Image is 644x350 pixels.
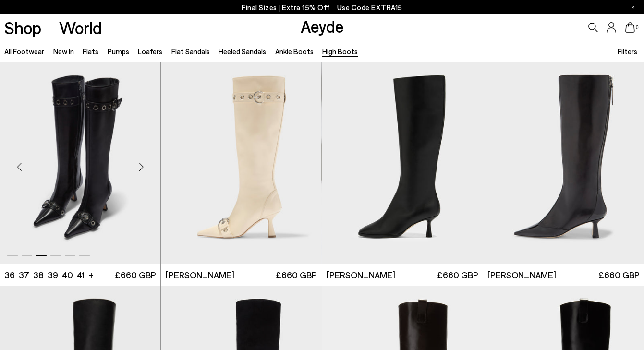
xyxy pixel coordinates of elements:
ul: variant [4,269,82,281]
span: Navigate to /collections/ss25-final-sizes [337,3,402,12]
div: 1 / 6 [161,62,321,264]
li: 36 [4,269,15,281]
span: £660 GBP [115,269,156,281]
img: Vivian Eyelet High Boots [161,62,321,264]
span: [PERSON_NAME] [327,269,395,281]
span: £660 GBP [437,269,478,281]
div: 2 / 6 [321,62,482,264]
a: Heeled Sandals [219,47,266,56]
li: 41 [77,269,85,281]
a: [PERSON_NAME] £660 GBP [322,264,483,286]
div: Previous slide [5,152,34,181]
li: 40 [62,269,73,281]
a: [PERSON_NAME] £660 GBP [161,264,321,286]
span: [PERSON_NAME] [166,269,234,281]
span: 0 [635,25,640,30]
a: New In [53,47,74,56]
li: + [88,268,94,281]
span: £660 GBP [276,269,317,281]
img: Vivian Eyelet High Boots [160,62,321,264]
span: Filters [618,47,637,56]
a: Flat Sandals [171,47,210,56]
a: [PERSON_NAME] £660 GBP [483,264,644,286]
li: 38 [33,269,44,281]
a: Loafers [138,47,162,56]
a: World [59,19,102,36]
img: Catherine High Sock Boots [322,62,483,264]
a: 6 / 6 1 / 6 2 / 6 3 / 6 4 / 6 5 / 6 6 / 6 1 / 6 Next slide Previous slide [161,62,321,264]
img: Alexis Dual-Tone High Boots [483,62,644,264]
a: Flats [83,47,98,56]
li: 37 [19,269,29,281]
span: [PERSON_NAME] [487,269,556,281]
a: High Boots [322,47,358,56]
a: All Footwear [4,47,44,56]
a: Ankle Boots [275,47,314,56]
a: Pumps [108,47,129,56]
a: Aeyde [301,16,344,36]
a: Shop [4,19,41,36]
a: 0 [625,22,635,33]
span: £660 GBP [598,269,640,281]
p: Final Sizes | Extra 15% Off [242,1,402,13]
li: 39 [48,269,58,281]
div: 4 / 6 [160,62,321,264]
div: Next slide [127,152,156,181]
img: Vivian Eyelet High Boots [321,62,482,264]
